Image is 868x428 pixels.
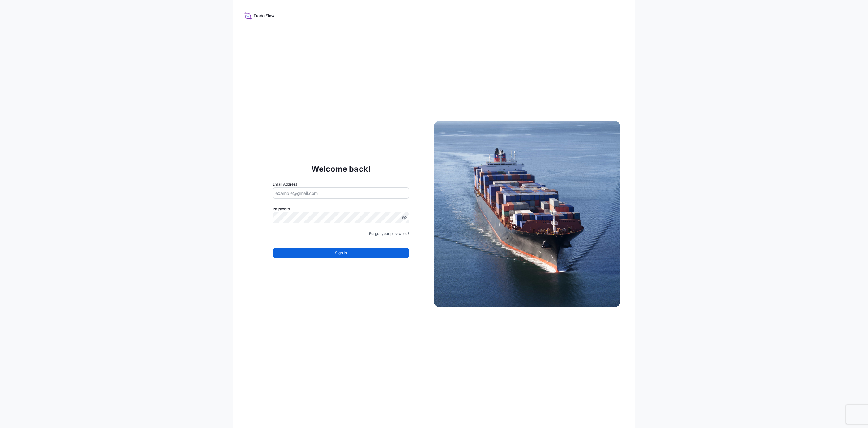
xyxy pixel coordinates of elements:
[402,215,407,220] button: Show password
[273,248,409,258] button: Sign In
[369,231,409,237] a: Forgot your password?
[311,164,371,174] p: Welcome back!
[273,181,297,187] label: Email Address
[273,206,409,212] label: Password
[273,187,409,199] input: example@gmail.com
[434,121,620,307] img: Ship illustration
[335,250,347,256] span: Sign In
